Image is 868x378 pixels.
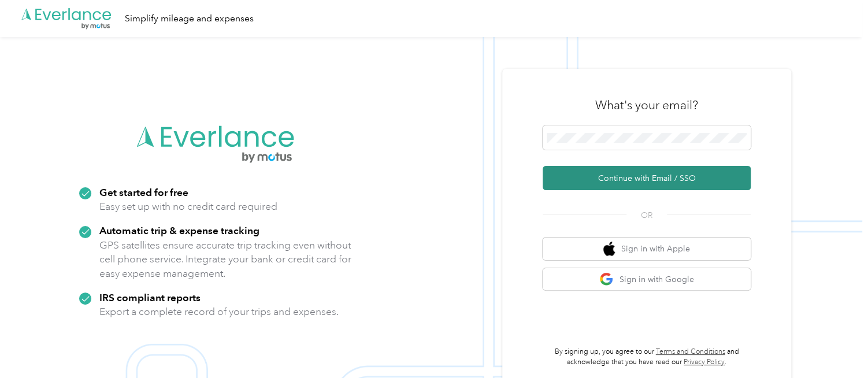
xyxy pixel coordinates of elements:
img: google logo [599,272,614,287]
p: Easy set up with no credit card required [99,199,277,214]
p: By signing up, you agree to our and acknowledge that you have read our . [543,347,751,367]
span: OR [626,209,667,221]
strong: IRS compliant reports [99,291,201,303]
a: Terms and Conditions [656,347,725,356]
h3: What's your email? [595,97,698,113]
strong: Get started for free [99,186,188,198]
p: Export a complete record of your trips and expenses. [99,305,339,319]
strong: Automatic trip & expense tracking [99,224,259,236]
div: Simplify mileage and expenses [125,12,254,26]
p: GPS satellites ensure accurate trip tracking even without cell phone service. Integrate your bank... [99,238,352,281]
button: google logoSign in with Google [543,268,751,291]
button: Continue with Email / SSO [543,166,751,190]
img: apple logo [603,242,615,256]
button: apple logoSign in with Apple [543,238,751,260]
a: Privacy Policy [684,358,725,366]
